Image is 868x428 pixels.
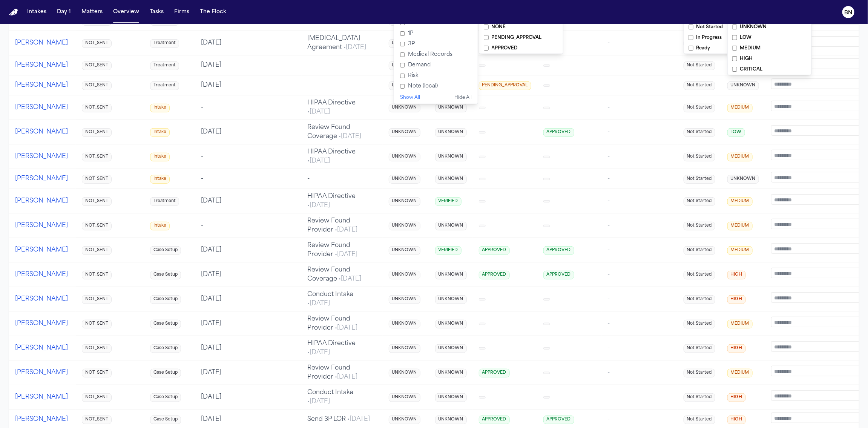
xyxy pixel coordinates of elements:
input: Medical Records [400,52,405,57]
td: - [302,75,383,95]
button: [PERSON_NAME] [15,81,68,90]
span: LOW [740,35,752,41]
span: APPROVED [543,128,574,137]
a: The Flock [197,5,229,19]
span: VERIFIED [435,197,462,206]
span: - [608,296,610,302]
label: Note (local) [397,81,475,92]
span: Treatment [150,81,179,90]
span: UNKNOWN [435,393,467,402]
span: - [608,345,610,351]
span: HIGH [727,393,746,402]
span: Not Started [684,393,715,402]
span: • [DATE] [337,133,362,140]
span: NOT_SENT [82,222,112,230]
span: Not Started [684,295,715,304]
span: UNKNOWN [435,320,467,328]
td: - [195,144,302,169]
span: APPROVED [479,246,510,255]
span: NOT_SENT [82,81,112,90]
td: - [195,213,302,238]
button: [PERSON_NAME] [15,103,68,112]
span: - [608,321,610,327]
span: UNKNOWN [740,24,767,30]
button: Matters [78,5,106,19]
span: Not Started [684,320,715,328]
span: NOT_SENT [82,128,112,137]
a: Overview [110,5,142,19]
span: UNKNOWN [435,295,467,304]
span: HIPAA Directive [308,100,356,115]
span: Review Found Coverage [308,124,362,140]
span: - [608,222,610,229]
span: NOT_SENT [82,416,112,424]
button: [PERSON_NAME] [15,245,68,255]
span: Not Started [684,61,715,70]
span: Not Started [684,369,715,377]
span: PENDING_APPROVAL [479,81,531,90]
span: - [608,176,610,182]
span: UNKNOWN [389,344,420,353]
span: Not Started [684,175,715,184]
span: LOW [727,128,745,137]
span: • [DATE] [334,374,358,380]
button: [PERSON_NAME] [15,270,68,279]
span: UNKNOWN [389,320,420,328]
a: Home [9,9,18,16]
button: Firms [171,5,192,19]
label: Risk [397,71,475,81]
span: • [DATE] [308,399,330,405]
span: Not Started [684,222,715,230]
button: [PERSON_NAME] [15,319,68,328]
span: Not Started [684,416,715,424]
a: Tasks [147,5,167,19]
td: [DATE] [195,287,302,311]
span: • [DATE] [308,158,330,164]
span: UNKNOWN [389,175,420,184]
span: MEDIUM [740,45,761,51]
span: • [DATE] [337,276,362,282]
span: MEDIUM [727,246,753,255]
span: Intake [150,153,170,161]
span: HIPAA Directive [308,149,356,164]
span: Treatment [150,61,179,70]
span: NOT_SENT [82,320,112,328]
span: Case Setup [150,320,181,328]
span: Treatment [150,39,179,48]
span: UNKNOWN [389,128,420,137]
span: • [DATE] [308,202,330,209]
span: Not Started [684,246,715,255]
span: - [608,247,610,253]
span: HIGH [727,344,746,353]
span: Not Started [684,153,715,161]
input: MEDIUM [732,46,737,51]
label: Demand [397,60,475,71]
td: [DATE] [195,55,302,75]
span: - [608,272,610,278]
span: NOT_SENT [82,271,112,279]
span: APPROVED [479,416,510,424]
span: UNKNOWN [389,369,420,377]
span: NOT_SENT [82,197,112,206]
span: UNKNOWN [389,393,420,402]
td: - [195,95,302,120]
td: [DATE] [195,262,302,287]
span: Case Setup [150,271,181,279]
input: Not Started [689,25,693,29]
span: - [608,82,610,88]
button: Day 1 [54,5,74,19]
span: Treatment [150,197,179,206]
button: [PERSON_NAME] [15,38,68,48]
button: [PERSON_NAME] [15,196,68,206]
button: Intakes [24,5,49,19]
span: NOT_SENT [82,295,112,304]
span: CRITICAL [740,66,763,72]
span: Not Started [684,344,715,353]
button: [PERSON_NAME] [15,415,68,424]
span: UNKNOWN [389,39,420,48]
button: [PERSON_NAME] [15,127,68,137]
span: - [608,198,610,204]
